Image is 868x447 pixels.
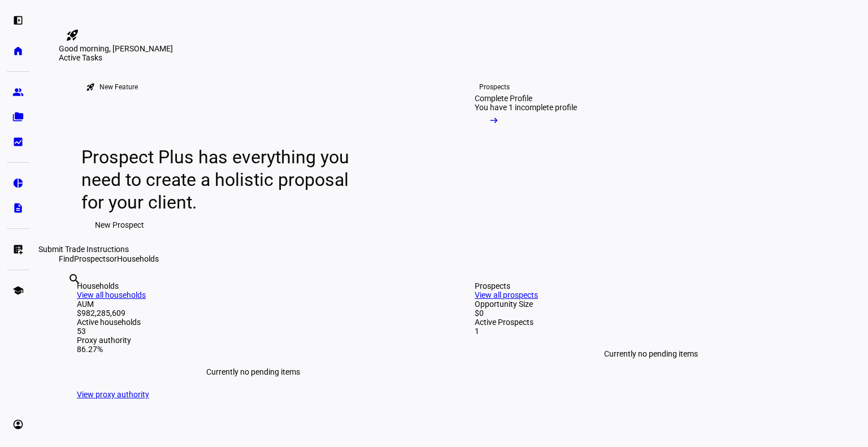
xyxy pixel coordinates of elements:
[81,214,158,236] button: New Prospect
[475,327,827,336] div: 1
[74,254,110,263] span: Prospects
[12,136,24,147] eth-mat-symbol: bid_landscape
[475,103,577,112] div: You have 1 incomplete profile
[95,214,144,236] span: New Prospect
[7,197,29,219] a: description
[475,300,827,309] div: Opportunity Size
[7,172,29,194] a: pie_chart
[12,45,24,57] eth-mat-symbol: home
[77,290,146,300] a: View all households
[77,390,149,399] a: View proxy authority
[475,336,827,372] div: Currently no pending items
[12,86,24,98] eth-mat-symbol: group
[7,81,29,103] a: group
[475,94,532,103] div: Complete Profile
[99,83,138,92] div: New Feature
[77,281,429,290] div: Households
[12,111,24,123] eth-mat-symbol: folder_copy
[7,106,29,128] a: folder_copy
[77,327,429,336] div: 53
[77,318,429,327] div: Active households
[77,300,429,309] div: AUM
[59,254,845,263] div: Find or
[117,254,159,263] span: Households
[479,83,510,92] div: Prospects
[12,244,24,255] eth-mat-symbol: list_alt_add
[7,40,29,62] a: home
[12,177,24,189] eth-mat-symbol: pie_chart
[77,309,429,318] div: $982,285,609
[475,318,827,327] div: Active Prospects
[7,131,29,153] a: bid_landscape
[12,202,24,214] eth-mat-symbol: description
[457,62,644,254] a: ProspectsComplete ProfileYou have 1 incomplete profile
[81,146,360,214] div: Prospect Plus has everything you need to create a holistic proposal for your client.
[475,281,827,290] div: Prospects
[77,345,429,354] div: 86.27%
[12,15,24,26] eth-mat-symbol: left_panel_open
[34,242,133,256] div: Submit Trade Instructions
[475,309,827,318] div: $0
[68,272,81,286] mat-icon: search
[12,419,24,430] eth-mat-symbol: account_circle
[77,336,429,345] div: Proxy authority
[68,288,70,301] input: Enter name of prospect or household
[77,354,429,390] div: Currently no pending items
[86,83,95,92] mat-icon: rocket_launch
[59,53,845,62] div: Active Tasks
[12,285,24,296] eth-mat-symbol: school
[488,115,500,126] mat-icon: arrow_right_alt
[475,290,538,300] a: View all prospects
[66,28,79,42] mat-icon: rocket_launch
[59,44,845,53] div: Good morning, [PERSON_NAME]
